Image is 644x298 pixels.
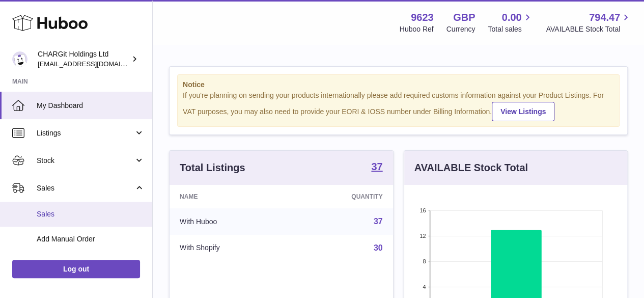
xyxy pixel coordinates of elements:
[419,233,426,239] text: 12
[38,49,129,69] div: CHARGit Holdings Ltd
[183,91,614,121] div: If you're planning on sending your products internationally please add required customs informati...
[453,11,475,24] strong: GBP
[374,217,383,226] a: 37
[180,161,245,175] h3: Total Listings
[37,209,145,219] span: Sales
[419,207,426,213] text: 16
[423,258,426,264] text: 8
[37,234,145,244] span: Add Manual Order
[183,80,614,90] strong: Notice
[411,11,434,24] strong: 9623
[589,11,620,24] span: 794.47
[170,185,290,208] th: Name
[374,243,383,252] a: 30
[546,24,632,34] span: AVAILABLE Stock Total
[37,128,134,138] span: Listings
[446,24,475,34] div: Currency
[492,102,554,121] a: View Listings
[400,24,434,34] div: Huboo Ref
[488,11,533,34] a: 0.00 Total sales
[170,235,290,261] td: With Shopify
[12,51,27,67] img: internalAdmin-9623@internal.huboo.com
[38,60,150,68] span: [EMAIL_ADDRESS][DOMAIN_NAME]
[423,284,426,290] text: 4
[488,24,533,34] span: Total sales
[12,260,140,278] a: Log out
[546,11,632,34] a: 794.47 AVAILABLE Stock Total
[37,101,145,111] span: My Dashboard
[371,161,382,172] strong: 37
[371,161,382,174] a: 37
[290,185,393,208] th: Quantity
[37,183,134,193] span: Sales
[37,156,134,166] span: Stock
[414,161,528,175] h3: AVAILABLE Stock Total
[170,208,290,235] td: With Huboo
[502,11,522,24] span: 0.00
